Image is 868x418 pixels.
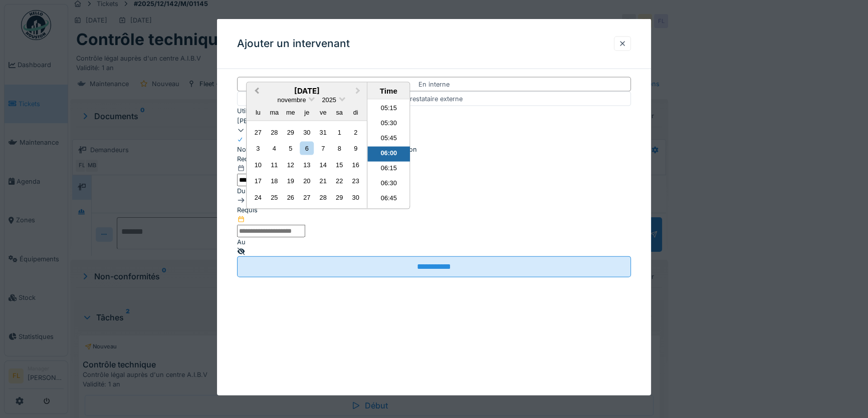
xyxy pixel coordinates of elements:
[237,186,246,195] label: Du
[300,174,314,188] div: Choose jeudi 20 novembre 2025
[370,87,407,95] div: Time
[237,145,417,154] div: Notifier les utilisateurs associés au ticket de la planification
[237,154,305,164] div: Requis
[418,80,450,89] div: En interne
[248,84,264,100] button: Previous Month
[367,207,410,222] li: 07:00
[284,190,297,204] div: Choose mercredi 26 novembre 2025
[349,125,362,139] div: Choose dimanche 2 novembre 2025
[367,192,410,207] li: 06:45
[284,142,297,155] div: Choose mercredi 5 novembre 2025
[367,102,410,117] li: 05:15
[333,105,346,119] div: samedi
[251,158,265,171] div: Choose lundi 10 novembre 2025
[284,105,297,119] div: mercredi
[367,177,410,192] li: 06:30
[268,125,281,139] div: Choose mardi 28 octobre 2025
[322,96,336,104] span: 2025
[349,190,362,204] div: Choose dimanche 30 novembre 2025
[367,100,410,208] ul: Time
[300,142,314,155] div: Choose jeudi 6 novembre 2025
[406,94,463,104] div: Prestataire externe
[349,142,362,155] div: Choose dimanche 9 novembre 2025
[268,142,281,155] div: Choose mardi 4 novembre 2025
[278,96,306,104] span: novembre
[333,174,346,188] div: Choose samedi 22 novembre 2025
[333,125,346,139] div: Choose samedi 1 novembre 2025
[349,105,362,119] div: dimanche
[251,125,265,139] div: Choose lundi 27 octobre 2025
[284,158,297,171] div: Choose mercredi 12 novembre 2025
[316,105,330,119] div: vendredi
[284,125,297,139] div: Choose mercredi 29 octobre 2025
[251,174,265,188] div: Choose lundi 17 novembre 2025
[268,190,281,204] div: Choose mardi 25 novembre 2025
[300,190,314,204] div: Choose jeudi 27 novembre 2025
[237,116,631,125] div: [PERSON_NAME]
[316,158,330,171] div: Choose vendredi 14 novembre 2025
[251,105,265,119] div: lundi
[237,106,271,116] label: Utilisateurs
[268,174,281,188] div: Choose mardi 18 novembre 2025
[268,158,281,171] div: Choose mardi 11 novembre 2025
[316,174,330,188] div: Choose vendredi 21 novembre 2025
[367,147,410,162] li: 06:00
[351,84,367,100] button: Next Month
[250,124,364,205] div: Month novembre, 2025
[247,87,367,96] h2: [DATE]
[300,105,314,119] div: jeudi
[367,117,410,132] li: 05:30
[349,174,362,188] div: Choose dimanche 23 novembre 2025
[367,162,410,177] li: 06:15
[333,158,346,171] div: Choose samedi 15 novembre 2025
[268,105,281,119] div: mardi
[237,205,305,215] div: Requis
[237,237,246,246] label: Au
[349,158,362,171] div: Choose dimanche 16 novembre 2025
[333,190,346,204] div: Choose samedi 29 novembre 2025
[251,142,265,155] div: Choose lundi 3 novembre 2025
[333,142,346,155] div: Choose samedi 8 novembre 2025
[284,174,297,188] div: Choose mercredi 19 novembre 2025
[367,132,410,147] li: 05:45
[316,190,330,204] div: Choose vendredi 28 novembre 2025
[237,38,350,50] h3: Ajouter un intervenant
[316,125,330,139] div: Choose vendredi 31 octobre 2025
[316,142,330,155] div: Choose vendredi 7 novembre 2025
[300,158,314,171] div: Choose jeudi 13 novembre 2025
[251,190,265,204] div: Choose lundi 24 novembre 2025
[300,125,314,139] div: Choose jeudi 30 octobre 2025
